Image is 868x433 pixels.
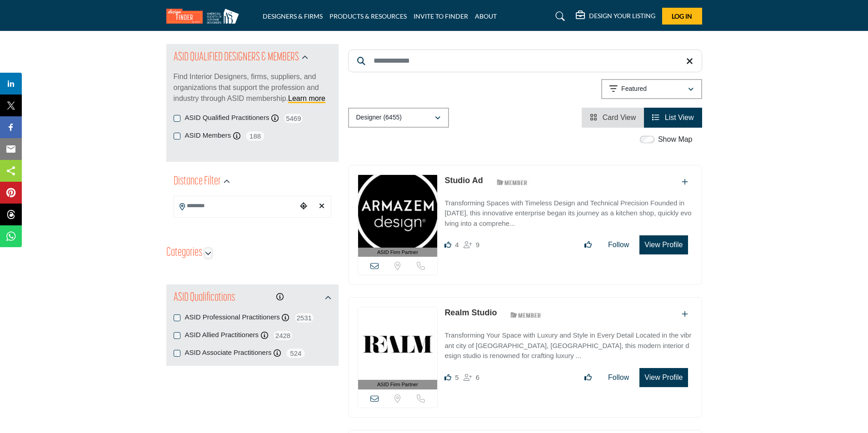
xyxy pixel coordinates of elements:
[476,241,479,249] span: 9
[288,95,325,102] a: Learn more
[602,236,635,254] button: Follow
[276,293,284,301] a: Information about
[263,12,323,20] a: DESIGNERS & FIRMS
[166,245,202,261] h2: Categories
[174,290,235,306] h2: ASID Qualifications
[464,239,479,250] div: Followers
[414,12,468,20] a: INVITE TO FINDER
[245,130,265,142] span: 188
[582,108,644,128] li: Card View
[174,115,180,122] input: ASID Qualified Practitioners checkbox
[185,312,280,323] label: ASID Professional Practitioners
[682,310,688,318] a: Add To List
[348,108,449,128] button: Designer (6455)
[682,178,688,186] a: Add To List
[639,368,688,387] button: View Profile
[297,197,310,216] div: Choose your current location
[174,314,180,321] input: ASID Professional Practitioners checkbox
[444,308,497,317] a: Realm Studio
[444,330,692,361] p: Transforming Your Space with Luxury and Style in Every Detail Located in the vibrant city of [GEO...
[603,114,636,121] span: Card View
[579,236,598,254] button: Like listing
[174,197,297,215] input: Search Location
[348,50,702,72] input: Search Keyword
[444,307,497,319] p: Realm Studio
[185,348,272,358] label: ASID Associate Practitioners
[492,177,533,188] img: ASID Members Badge Icon
[174,133,180,139] input: ASID Members checkbox
[589,12,655,20] h5: DESIGN YOUR LISTING
[377,381,418,388] span: ASID Firm Partner
[579,368,598,387] button: Like listing
[166,9,244,24] img: Site Logo
[356,113,402,122] p: Designer (6455)
[475,12,497,20] a: ABOUT
[174,50,299,66] h2: ASID QUALIFIED DESIGNERS & MEMBERS
[358,175,438,248] img: Studio Ad
[601,79,702,99] button: Featured
[283,113,304,124] span: 5469
[576,11,655,22] div: DESIGN YOUR LISTING
[444,193,692,229] a: Transforming Spaces with Timeless Design and Technical Precision Founded in [DATE], this innovati...
[444,198,692,229] p: Transforming Spaces with Timeless Design and Technical Precision Founded in [DATE], this innovati...
[464,372,479,383] div: Followers
[185,330,259,340] label: ASID Allied Practitioners
[639,235,688,254] button: View Profile
[174,71,331,104] p: Find Interior Designers, firms, suppliers, and organizations that support the profession and indu...
[444,176,483,185] a: Studio Ad
[285,348,306,359] span: 524
[652,114,693,121] a: View List
[174,174,221,190] h2: Distance Filter
[358,307,438,389] a: ASID Firm Partner
[662,8,702,25] button: Log In
[455,241,459,249] span: 4
[276,292,284,303] div: Click to view information
[644,108,702,128] li: List View
[658,134,693,145] label: Show Map
[444,325,692,361] a: Transforming Your Space with Luxury and Style in Every Detail Located in the vibrant city of [GEO...
[329,12,407,20] a: PRODUCTS & RESOURCES
[185,130,231,141] label: ASID Members
[621,85,647,94] p: Featured
[505,309,546,320] img: ASID Members Badge Icon
[358,175,438,257] a: ASID Firm Partner
[273,330,293,341] span: 2428
[294,312,314,324] span: 2531
[444,374,451,381] i: Likes
[672,12,692,20] span: Log In
[185,113,269,123] label: ASID Qualified Practitioners
[174,350,180,357] input: ASID Associate Practitioners checkbox
[315,197,329,216] div: Clear search location
[590,114,636,121] a: View Card
[547,9,571,24] a: Search
[476,373,479,381] span: 6
[358,307,438,380] img: Realm Studio
[444,174,483,187] p: Studio Ad
[455,373,459,381] span: 5
[377,249,418,256] span: ASID Firm Partner
[174,332,180,339] input: ASID Allied Practitioners checkbox
[602,368,635,387] button: Follow
[665,114,694,121] span: List View
[444,241,451,248] i: Likes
